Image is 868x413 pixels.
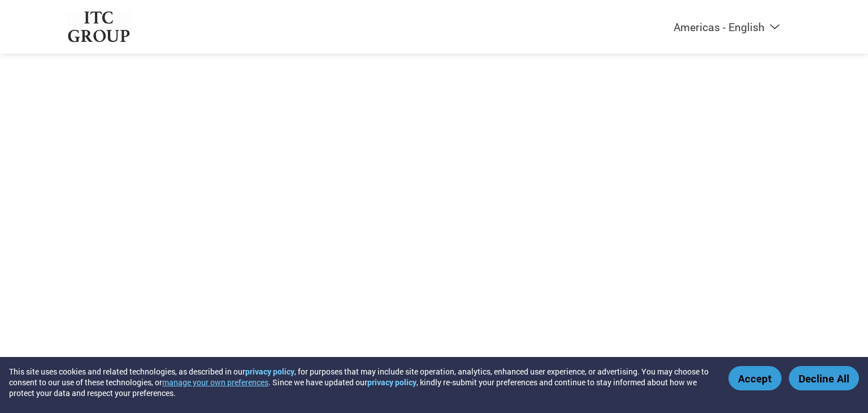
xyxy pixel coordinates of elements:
button: Accept [728,366,782,390]
img: ITC Group [67,11,131,42]
a: privacy policy [367,377,416,388]
button: Decline All [789,366,859,390]
div: This site uses cookies and related technologies, as described in our , for purposes that may incl... [9,366,712,398]
button: manage your own preferences [162,377,268,388]
a: privacy policy [245,366,294,377]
